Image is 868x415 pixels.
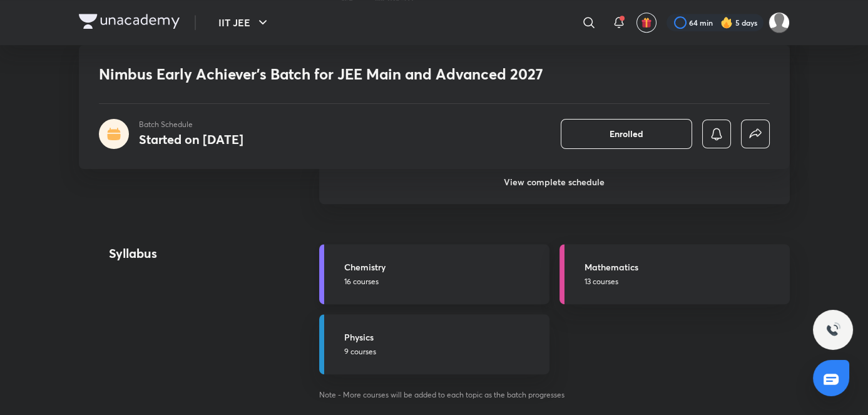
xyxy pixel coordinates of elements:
h5: Chemistry [344,260,542,274]
a: Physics9 courses [319,314,549,374]
img: SUBHRANGSU DAS [768,12,790,33]
a: Mathematics13 courses [559,244,790,304]
img: avatar [641,17,652,28]
p: 16 courses [344,276,542,287]
a: Company Logo [79,14,180,32]
p: 9 courses [344,346,542,357]
h4: Started on [DATE] [139,131,243,148]
h5: Physics [344,330,542,344]
h1: Nimbus Early Achiever’s Batch for JEE Main and Advanced 2027 [99,65,589,83]
p: Note - More courses will be added to each topic as the batch progresses [319,389,790,401]
a: Chemistry16 courses [319,244,549,304]
h6: View complete schedule [319,160,790,204]
button: Enrolled [561,119,692,149]
button: avatar [636,13,656,33]
button: IIT JEE [211,10,278,35]
img: streak [720,16,733,29]
span: Enrolled [610,128,643,140]
img: Company Logo [79,14,180,29]
img: ttu [825,322,840,337]
h4: Syllabus [109,244,278,263]
p: Batch Schedule [139,119,243,130]
h5: Mathematics [585,260,782,274]
p: 13 courses [585,276,782,287]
